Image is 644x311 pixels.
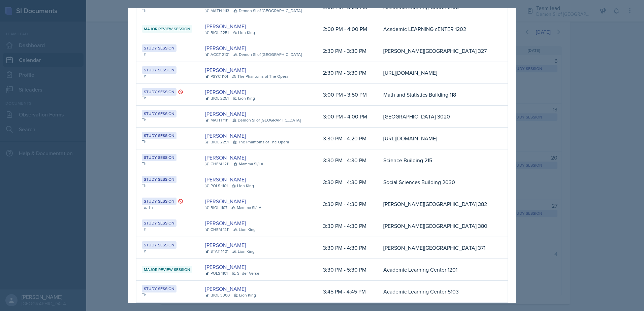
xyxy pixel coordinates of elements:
[142,248,194,254] div: Th
[232,73,288,79] div: The Phantoms of The Opera
[205,161,229,167] div: CHEM 1211
[142,182,194,188] div: Th
[205,197,246,205] a: [PERSON_NAME]
[318,84,378,106] td: 3:00 PM - 3:50 PM
[233,8,302,14] div: Demon SI of [GEOGRAPHIC_DATA]
[232,248,255,254] div: Lion King
[205,66,246,74] a: [PERSON_NAME]
[378,259,496,281] td: Academic Learning Center 1201
[378,18,496,40] td: Academic LEARNING cENTER 1202
[205,88,246,96] a: [PERSON_NAME]
[378,40,496,62] td: [PERSON_NAME][GEOGRAPHIC_DATA] 327
[205,285,246,293] a: [PERSON_NAME]
[142,285,176,292] div: Study Session
[318,106,378,128] td: 3:00 PM - 4:00 PM
[378,281,496,303] td: Academic Learning Center 5103
[233,51,302,58] div: Demon SI of [GEOGRAPHIC_DATA]
[142,51,194,57] div: Th
[142,176,176,183] div: Study Session
[142,266,192,273] div: Major Review Session
[205,30,229,36] div: BIOL 2251
[318,281,378,303] td: 3:45 PM - 4:45 PM
[318,62,378,84] td: 2:30 PM - 3:30 PM
[378,171,496,193] td: Social Sciences Building 2030
[205,22,246,30] a: [PERSON_NAME]
[205,248,228,254] div: STAT 1401
[233,161,263,167] div: Mamma SI/LA
[142,292,194,298] div: Th
[142,161,194,167] div: Th
[205,263,246,271] a: [PERSON_NAME]
[142,110,176,117] div: Study Session
[205,183,228,189] div: POLS 1101
[233,139,289,145] div: The Phantoms of The Opera
[318,18,378,40] td: 2:00 PM - 4:00 PM
[205,132,246,140] a: [PERSON_NAME]
[142,241,176,249] div: Study Session
[318,237,378,259] td: 3:30 PM - 4:30 PM
[233,227,256,233] div: Lion King
[205,175,246,183] a: [PERSON_NAME]
[142,7,194,13] div: Th
[232,183,254,189] div: Lion King
[378,149,496,171] td: Science Building 215
[231,205,261,211] div: Mamma SI/LA
[378,237,496,259] td: [PERSON_NAME][GEOGRAPHIC_DATA] 371
[378,84,496,106] td: Math and Statistics Building 118
[205,219,246,227] a: [PERSON_NAME]
[205,227,229,233] div: CHEM 1211
[318,193,378,215] td: 3:30 PM - 4:30 PM
[378,106,496,128] td: [GEOGRAPHIC_DATA] 3020
[205,8,229,14] div: MATH 1113
[142,117,194,123] div: Th
[378,193,496,215] td: [PERSON_NAME][GEOGRAPHIC_DATA] 382
[318,149,378,171] td: 3:30 PM - 4:30 PM
[234,292,256,298] div: Lion King
[378,215,496,237] td: [PERSON_NAME][GEOGRAPHIC_DATA] 380
[142,226,194,232] div: Th
[318,215,378,237] td: 3:30 PM - 4:30 PM
[142,73,194,79] div: Th
[232,270,259,276] div: SI-der Verse
[318,259,378,281] td: 3:30 PM - 5:30 PM
[233,30,255,36] div: Lion King
[205,241,246,249] a: [PERSON_NAME]
[205,110,246,118] a: [PERSON_NAME]
[142,154,176,161] div: Study Session
[378,62,496,84] td: [URL][DOMAIN_NAME]
[205,44,246,52] a: [PERSON_NAME]
[142,44,176,52] div: Study Session
[142,95,194,101] div: Th
[205,139,229,145] div: BIOL 2251
[142,88,176,96] div: Study Session
[142,219,176,227] div: Study Session
[232,117,301,123] div: Demon SI of [GEOGRAPHIC_DATA]
[318,128,378,149] td: 3:30 PM - 4:20 PM
[205,51,229,58] div: ACCT 2101
[205,95,229,101] div: BIOL 2251
[233,95,255,101] div: Lion King
[205,73,228,79] div: PSYC 1101
[142,66,176,74] div: Study Session
[142,139,194,145] div: Th
[205,292,230,298] div: BIOL 3300
[318,40,378,62] td: 2:30 PM - 3:30 PM
[142,25,192,33] div: Major Review Session
[205,205,227,211] div: BIOL 1107
[142,132,176,139] div: Study Session
[205,270,228,276] div: POLS 1101
[205,153,246,162] a: [PERSON_NAME]
[142,198,176,205] div: Study Session
[142,204,194,210] div: Tu, Th
[205,117,228,123] div: MATH 1111
[318,171,378,193] td: 3:30 PM - 4:30 PM
[378,128,496,149] td: [URL][DOMAIN_NAME]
